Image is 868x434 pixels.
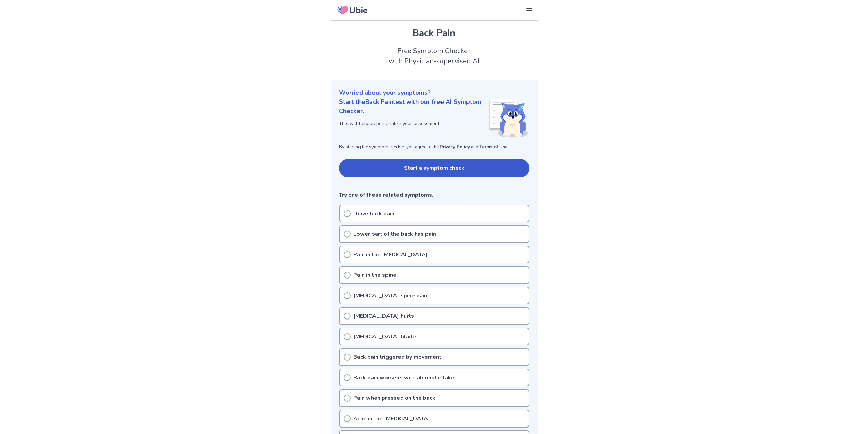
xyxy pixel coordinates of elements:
[331,46,538,66] h2: Free Symptom Checker with Physician-supervised AI
[339,159,529,177] button: Start a symptom check
[339,191,529,199] p: Try one of these related symptoms.
[353,230,436,238] p: Lower part of the back has pain
[353,250,428,259] p: Pain in the [MEDICAL_DATA]
[353,333,416,341] p: [MEDICAL_DATA] blade
[339,88,529,97] p: Worried about your symptoms?
[353,312,414,320] p: [MEDICAL_DATA] hurts
[353,394,435,402] p: Pain when pressed on the back
[353,374,455,382] p: Back pain worsens with alcohol intake
[339,120,488,127] p: This will help us personalize your assessment.
[353,353,442,361] p: Back pain triggered by movement
[353,415,430,423] p: Ache in the [MEDICAL_DATA]
[440,144,470,150] a: Privacy Policy
[353,271,396,279] p: Pain in the spine
[353,291,427,300] p: [MEDICAL_DATA] spine pain
[488,99,528,137] img: Shiba
[339,144,529,151] p: By starting the symptom checker, you agree to the and
[353,209,394,218] p: I have back pain
[339,97,488,116] p: Start the Back Pain test with our free AI Symptom Checker.
[479,144,508,150] a: Terms of Use
[339,26,529,40] h1: Back Pain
